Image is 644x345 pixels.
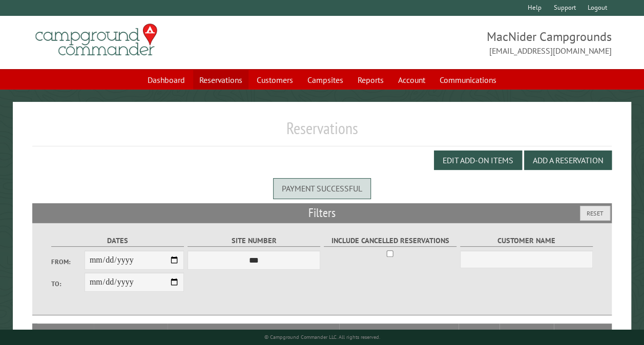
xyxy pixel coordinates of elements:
th: Due [500,324,554,342]
label: From: [51,257,85,267]
label: Customer Name [460,235,593,247]
img: Campground Commander [32,20,160,60]
button: Edit Add-on Items [434,150,522,170]
h2: Filters [32,203,612,223]
h1: Reservations [32,118,612,146]
th: Site [37,324,94,342]
label: Dates [51,235,184,247]
a: Communications [433,70,503,90]
label: Site Number [188,235,320,247]
th: Customer [339,324,458,342]
span: MacNider Campgrounds [EMAIL_ADDRESS][DOMAIN_NAME] [322,28,612,57]
a: Customers [251,70,299,90]
th: Camper Details [168,324,340,342]
a: Account [392,70,431,90]
a: Reservations [193,70,248,90]
div: Payment successful [273,178,371,199]
label: Include Cancelled Reservations [324,235,456,247]
th: Total [459,324,500,342]
th: Edit [554,324,612,342]
button: Reset [580,206,610,221]
button: Add a Reservation [524,150,612,170]
a: Dashboard [141,70,191,90]
th: Dates [94,324,168,342]
a: Reports [351,70,390,90]
label: To: [51,279,85,289]
a: Campsites [301,70,349,90]
small: © Campground Commander LLC. All rights reserved. [264,334,380,340]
